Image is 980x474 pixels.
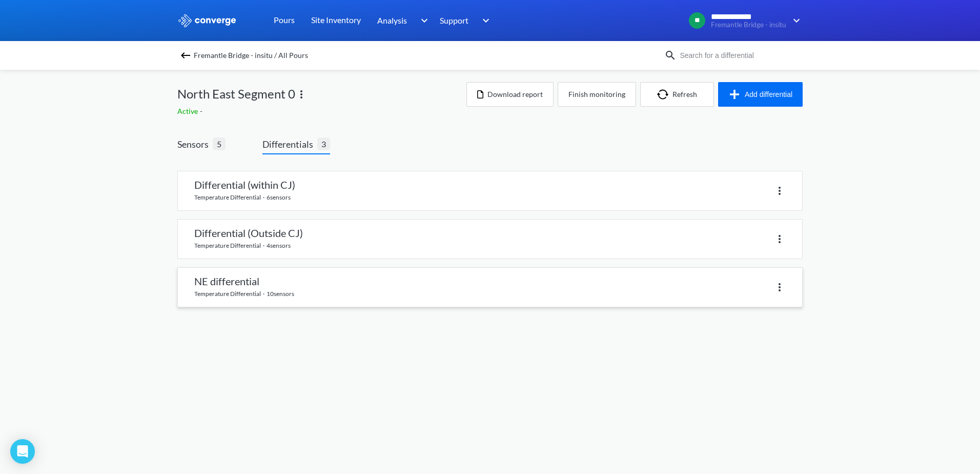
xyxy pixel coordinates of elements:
img: icon-plus.svg [728,88,745,101]
span: 5 [213,137,226,150]
img: logo_ewhite.svg [177,14,237,27]
span: Analysis [377,14,407,27]
img: backspace.svg [179,49,192,62]
img: more.svg [295,88,308,101]
button: Finish monitoring [558,82,636,107]
span: - [200,107,205,115]
span: Sensors [177,137,213,151]
input: Search for a differential [677,50,801,61]
img: icon-refresh.svg [657,89,672,100]
button: Download report [466,82,554,107]
img: downArrow.svg [414,14,431,27]
img: downArrow.svg [786,14,803,27]
span: Support [440,14,468,27]
img: icon-search.svg [664,49,677,62]
img: downArrow.svg [476,14,492,27]
img: icon-file.svg [477,90,483,98]
div: Open Intercom Messenger [10,439,35,464]
button: Refresh [640,82,714,107]
span: Fremantle Bridge - insitu [711,21,786,29]
img: more.svg [773,281,786,293]
span: Differentials [262,137,317,151]
span: Fremantle Bridge - insitu / All Pours [194,48,308,63]
button: Add differential [718,82,803,107]
span: 3 [317,137,330,150]
img: more.svg [773,233,786,245]
img: more.svg [773,185,786,197]
span: North East Segment 0 [177,84,295,104]
span: Active [177,107,200,115]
